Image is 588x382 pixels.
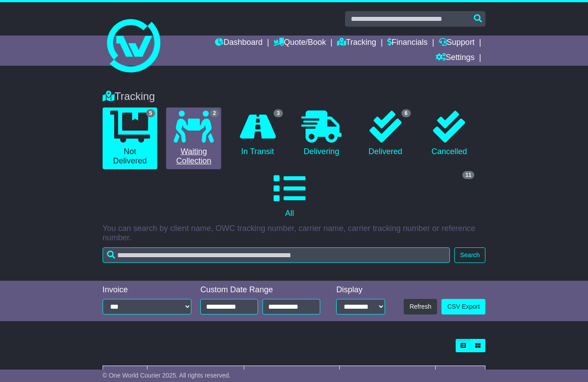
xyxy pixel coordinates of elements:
[274,109,283,117] span: 3
[200,285,322,295] div: Custom Date Range
[462,171,474,179] span: 11
[422,107,477,160] a: Cancelled
[436,51,475,66] a: Settings
[454,247,485,263] button: Search
[401,109,411,117] span: 6
[404,299,437,314] button: Refresh
[103,107,158,169] a: 5 Not Delivered
[439,36,475,51] a: Support
[166,107,221,169] a: 2 Waiting Collection
[274,36,326,51] a: Quote/Book
[230,107,285,160] a: 3 In Transit
[215,36,262,51] a: Dashboard
[337,36,376,51] a: Tracking
[103,224,486,243] p: You can search by client name, OWC tracking number, carrier name, carrier tracking number or refe...
[294,107,349,160] a: Delivering
[103,169,477,222] a: 11 All
[103,285,192,295] div: Invoice
[210,109,219,117] span: 2
[358,107,413,160] a: 6 Delivered
[98,90,490,103] div: Tracking
[146,109,155,117] span: 5
[441,299,485,314] a: CSV Export
[103,372,231,379] span: © One World Courier 2025. All rights reserved.
[387,36,428,51] a: Financials
[336,285,385,295] div: Display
